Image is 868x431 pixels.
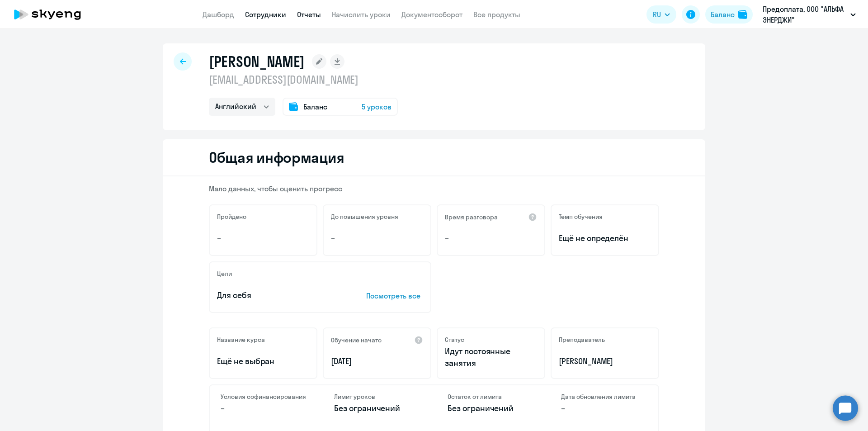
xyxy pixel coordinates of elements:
p: Без ограничений [448,403,534,414]
a: Все продукты [473,10,520,19]
span: RU [653,9,661,20]
p: Предоплата, ООО "АЛЬФА ЭНЕРДЖИ" [763,4,847,25]
h5: Преподаватель [559,336,605,344]
p: [DATE] [331,355,423,367]
h4: Лимит уроков [334,393,420,401]
h4: Условия софинансирования [221,393,307,401]
h5: Время разговора [445,213,498,221]
p: – [331,232,423,244]
p: Для себя [217,289,338,301]
p: – [445,232,537,244]
span: Ещё не определён [559,232,651,244]
div: Баланс [711,9,735,20]
a: Начислить уроки [332,10,391,19]
p: Посмотреть все [366,290,423,301]
p: Ещё не выбран [217,355,309,367]
button: Предоплата, ООО "АЛЬФА ЭНЕРДЖИ" [758,4,860,25]
h5: Название курса [217,336,265,344]
a: Отчеты [297,10,321,19]
img: balance [738,10,747,19]
p: – [561,403,647,414]
h1: [PERSON_NAME] [209,52,305,71]
h4: Остаток от лимита [448,393,534,401]
p: Мало данных, чтобы оценить прогресс [209,184,659,194]
h5: Обучение начато [331,336,382,344]
p: Идут постоянные занятия [445,346,537,369]
h4: Дата обновления лимита [561,393,647,401]
p: [EMAIL_ADDRESS][DOMAIN_NAME] [209,72,398,87]
span: Баланс [303,101,327,112]
button: RU [646,5,676,24]
a: Документооборот [401,10,462,19]
span: 5 уроков [362,101,392,112]
p: – [221,403,307,414]
a: Сотрудники [245,10,286,19]
h5: Статус [445,336,464,344]
button: Балансbalance [705,5,753,24]
h5: Темп обучения [559,213,603,221]
p: [PERSON_NAME] [559,355,651,367]
p: Без ограничений [334,403,420,414]
p: – [217,232,309,244]
h5: До повышения уровня [331,213,398,221]
h5: Цели [217,270,232,278]
h5: Пройдено [217,213,246,221]
h2: Общая информация [209,148,344,166]
a: Дашборд [203,10,234,19]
